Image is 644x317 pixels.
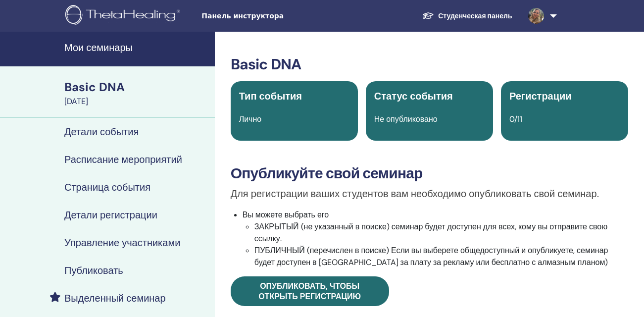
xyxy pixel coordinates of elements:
h4: Управление участниками [64,237,180,249]
li: ПУБЛИЧНЫЙ (перечислен в поиске) Если вы выберете общедоступный и опубликуете, семинар будет досту... [254,245,628,268]
img: graduation-cap-white.svg [422,11,434,20]
span: Не опубликовано [374,114,438,124]
h3: Basic DNA [231,55,628,73]
span: Тип события [239,90,302,103]
span: Панель инструктора [201,11,350,21]
h4: Расписание мероприятий [64,154,182,165]
h4: Выделенный семинар [64,292,166,304]
span: Регистрации [509,90,572,103]
li: Вы можете выбрать его [243,209,628,268]
h4: Детали события [64,126,139,138]
h4: Страница события [64,181,150,193]
div: Basic DNA [64,79,209,96]
a: Студенческая панель [414,7,520,25]
h4: Публиковать [64,264,123,276]
img: logo.png [65,5,184,27]
span: Лично [239,114,262,124]
a: Опубликовать, чтобы открыть регистрацию [231,276,389,306]
span: Статус события [374,90,453,103]
span: 0/11 [509,114,522,124]
div: [DATE] [64,96,209,107]
p: Для регистрации ваших студентов вам необходимо опубликовать свой семинар. [231,186,628,201]
h4: Мои семинары [64,42,209,53]
li: ЗАКРЫТЫЙ (не указанный в поиске) семинар будет доступен для всех, кому вы отправите свою ссылку. [254,221,628,245]
a: Basic DNA[DATE] [58,79,215,107]
span: Опубликовать, чтобы открыть регистрацию [258,281,361,302]
h4: Детали регистрации [64,209,157,221]
img: default.jpg [528,8,544,24]
h3: Опубликуйте свой семинар [231,164,628,182]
